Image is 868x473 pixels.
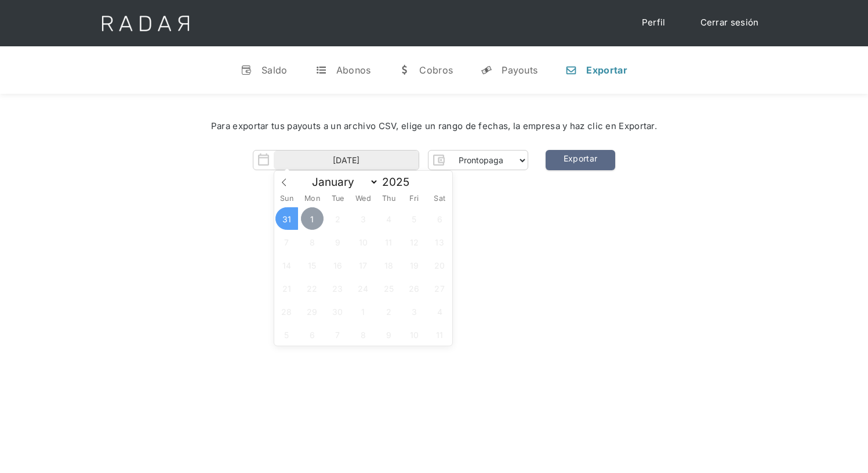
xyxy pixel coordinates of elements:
span: Sat [427,195,452,203]
span: September 17, 2025 [352,254,375,276]
div: y [481,64,492,76]
span: September 8, 2025 [301,230,324,253]
span: Sun [274,195,300,203]
span: October 6, 2025 [301,323,324,346]
span: September 19, 2025 [403,254,426,276]
span: October 4, 2025 [428,300,451,322]
span: October 5, 2025 [275,323,298,346]
a: Exportar [546,150,615,170]
span: September 11, 2025 [377,230,400,253]
span: Fri [401,195,427,203]
span: September 26, 2025 [403,277,426,299]
span: September 24, 2025 [352,277,375,299]
div: t [315,64,327,76]
div: w [398,64,410,76]
span: September 9, 2025 [326,230,349,253]
span: September 14, 2025 [275,254,298,276]
span: September 30, 2025 [326,300,349,322]
div: Exportar [586,64,627,76]
span: September 18, 2025 [377,254,400,276]
input: Year [379,175,420,189]
span: Wed [350,195,376,203]
form: Form [253,150,528,170]
div: Payouts [502,64,537,76]
span: September 10, 2025 [352,230,375,253]
span: September 27, 2025 [428,277,451,299]
span: September 1, 2025 [301,207,324,230]
div: v [241,64,252,76]
span: September 3, 2025 [352,207,375,230]
span: September 29, 2025 [301,300,324,322]
div: n [565,64,577,76]
span: September 5, 2025 [403,207,426,230]
span: September 23, 2025 [326,277,349,299]
span: September 20, 2025 [428,254,451,276]
span: October 7, 2025 [326,323,349,346]
div: Abonos [336,64,371,76]
span: September 13, 2025 [428,230,451,253]
span: September 6, 2025 [428,207,451,230]
div: Para exportar tus payouts a un archivo CSV, elige un rango de fechas, la empresa y haz clic en Ex... [35,120,833,133]
span: September 2, 2025 [326,207,349,230]
span: October 1, 2025 [352,300,375,322]
span: September 28, 2025 [275,300,298,322]
span: August 31, 2025 [275,207,298,230]
select: Month [306,175,379,189]
div: Cobros [419,64,453,76]
span: September 25, 2025 [377,277,400,299]
span: September 12, 2025 [403,230,426,253]
div: Saldo [262,64,288,76]
span: October 8, 2025 [352,323,375,346]
span: October 9, 2025 [377,323,400,346]
span: October 3, 2025 [403,300,426,322]
span: September 4, 2025 [377,207,400,230]
span: September 15, 2025 [301,254,324,276]
span: September 7, 2025 [275,230,298,253]
span: October 10, 2025 [403,323,426,346]
span: September 16, 2025 [326,254,349,276]
span: Thu [376,195,401,203]
span: Mon [299,195,325,203]
span: Tue [325,195,350,203]
span: October 2, 2025 [377,300,400,322]
span: September 21, 2025 [275,277,298,299]
a: Cerrar sesión [689,12,771,34]
span: September 22, 2025 [301,277,324,299]
span: October 11, 2025 [428,323,451,346]
a: Perfil [630,12,677,34]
